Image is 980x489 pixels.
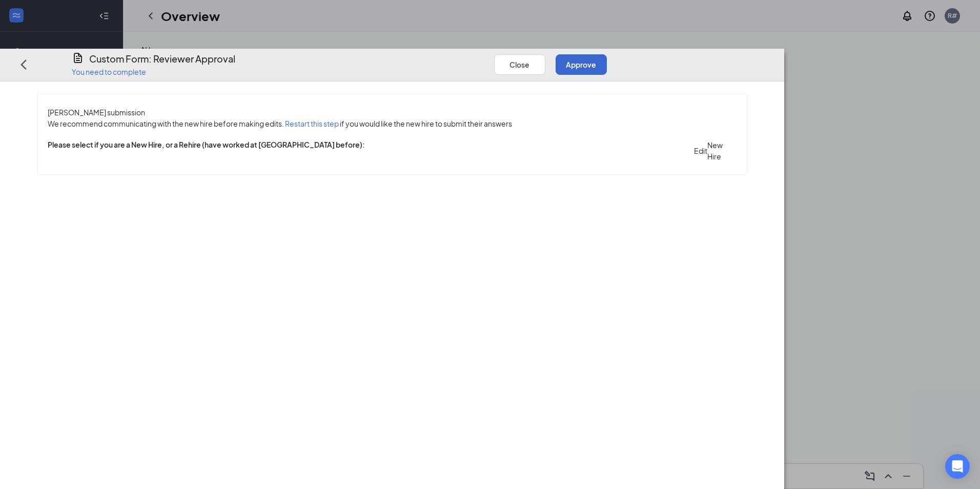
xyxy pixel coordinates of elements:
button: Close [494,54,545,75]
p: You need to complete [72,67,235,77]
button: Edit [694,139,707,162]
button: Approve [556,54,607,75]
span: Edit [694,146,707,155]
span: Please select if you are a New Hire, or a Rehire (have worked at [GEOGRAPHIC_DATA] before): [48,139,365,162]
span: We recommend communicating with the new hire before making edits. if you would like the new hire ... [48,118,512,129]
div: Open Intercom Messenger [945,454,970,479]
button: Restart this step [285,118,339,129]
h4: Custom Form: Reviewer Approval [89,52,235,67]
span: New Hire [707,139,737,162]
span: [PERSON_NAME] submission [48,108,145,117]
svg: CustomFormIcon [72,52,84,65]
